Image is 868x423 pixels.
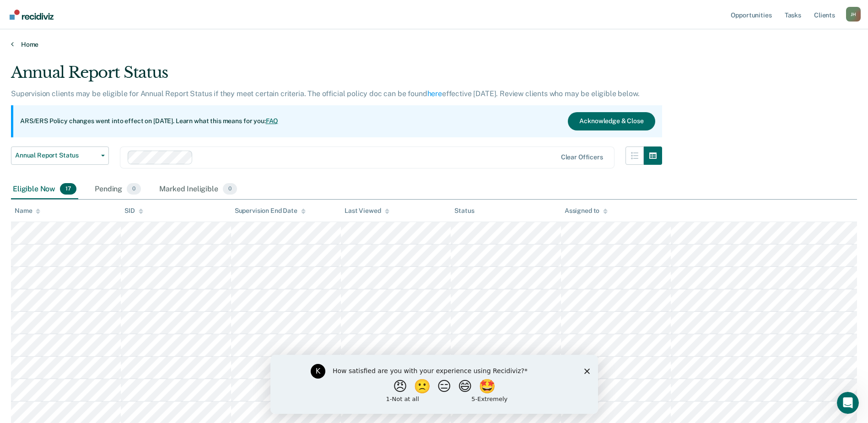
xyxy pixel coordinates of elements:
div: Last Viewed [345,207,389,215]
div: Supervision End Date [235,207,306,215]
div: Name [15,207,40,215]
a: Home [11,40,857,49]
div: Status [454,207,474,215]
iframe: Survey by Kim from Recidiviz [270,355,598,414]
span: 0 [223,183,237,195]
img: Recidiviz [10,10,54,20]
div: Marked Ineligible0 [157,179,239,200]
div: Clear officers [561,153,603,161]
span: Annual Report Status [15,152,97,159]
a: FAQ [266,117,279,125]
div: Assigned to [565,207,608,215]
button: Profile dropdown button [846,7,861,22]
button: Acknowledge & Close [568,112,655,130]
div: J H [846,7,861,22]
div: Pending0 [93,179,143,200]
button: Annual Report Status [11,146,109,165]
div: Annual Report Status [11,63,662,89]
p: ARS/ERS Policy changes went into effect on [DATE]. Learn what this means for you: [20,117,278,126]
div: SID [124,207,143,215]
a: here [427,89,442,98]
span: 17 [60,183,76,195]
span: 0 [127,183,141,195]
iframe: Intercom live chat [837,392,859,414]
p: Supervision clients may be eligible for Annual Report Status if they meet certain criteria. The o... [11,89,639,98]
div: Eligible Now17 [11,179,78,200]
